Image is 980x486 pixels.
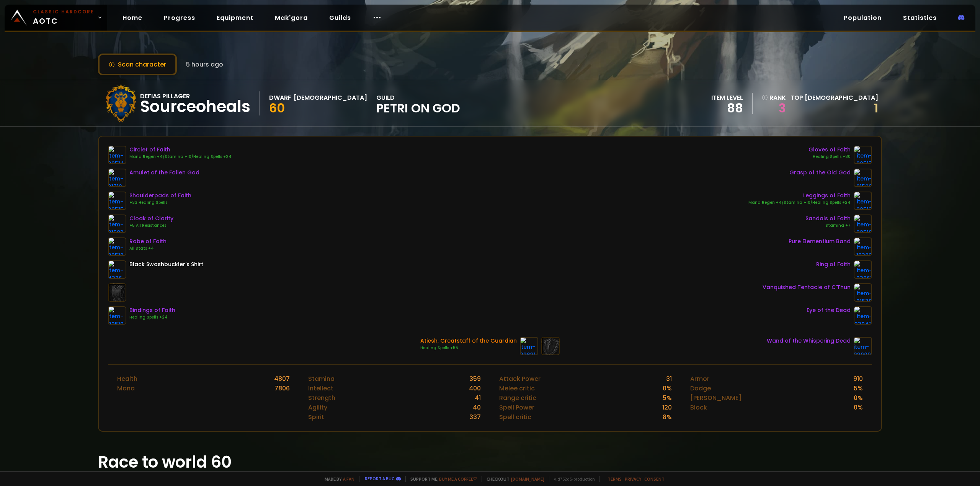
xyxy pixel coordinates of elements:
[499,393,536,403] div: Range critic
[690,374,709,384] div: Armor
[420,337,517,345] div: Atiesh, Greatstaff of the Guardian
[520,337,538,355] img: item-22631
[129,192,191,200] div: Shoulderpads of Faith
[854,403,863,412] div: 0 %
[108,192,126,210] img: item-22515
[608,476,622,482] a: Terms
[663,384,672,393] div: 0 %
[140,91,250,101] div: Defias Pillager
[108,169,126,187] img: item-21712
[482,476,544,482] span: Checkout
[805,215,851,223] div: Sandals of Faith
[897,10,943,26] a: Statistics
[469,384,481,393] div: 400
[117,384,135,393] div: Mana
[807,306,851,314] div: Eye of the Dead
[767,337,851,345] div: Wand of the Whispering Dead
[439,476,477,482] a: Buy me a coffee
[33,8,94,27] span: AOTC
[420,345,517,351] div: Healing Spells +55
[854,146,872,164] img: item-22517
[748,192,851,200] div: Leggings of Faith
[376,102,460,114] span: petri on god
[343,476,354,482] a: a fan
[469,374,481,384] div: 359
[499,412,531,422] div: Spell critic
[129,260,203,268] div: Black Swashbuckler's Shirt
[129,200,191,206] div: +33 Healing Spells
[808,146,851,154] div: Gloves of Faith
[805,93,878,102] span: [DEMOGRAPHIC_DATA]
[762,93,786,102] div: rank
[116,10,149,26] a: Home
[108,260,126,279] img: item-4336
[365,476,395,481] a: Report a bug
[308,393,335,403] div: Strength
[499,403,534,412] div: Spell Power
[854,169,872,187] img: item-21582
[763,283,851,291] div: Vanquished Tentacle of C'Thun
[854,260,872,279] img: item-23061
[874,99,878,117] a: 1
[320,476,354,482] span: Made by
[129,215,173,223] div: Cloak of Clarity
[211,10,260,26] a: Equipment
[473,403,481,412] div: 40
[853,374,863,384] div: 910
[854,384,863,393] div: 5 %
[789,237,851,245] div: Pure Elementium Band
[274,374,290,384] div: 4807
[808,154,851,160] div: Healing Spells +30
[108,306,126,325] img: item-22519
[129,223,173,229] div: +5 All Resistances
[5,5,107,31] a: Classic HardcoreAOTC
[854,192,872,210] img: item-22513
[499,374,541,384] div: Attack Power
[308,384,333,393] div: Intellect
[663,393,672,403] div: 5 %
[854,337,872,355] img: item-23009
[499,384,535,393] div: Melee critic
[854,237,872,256] img: item-19382
[129,146,232,154] div: Circlet of Faith
[711,93,743,102] div: item level
[469,412,481,422] div: 337
[854,393,863,403] div: 0 %
[108,237,126,256] img: item-22512
[269,99,285,117] span: 60
[129,169,199,177] div: Amulet of the Fallen God
[690,384,711,393] div: Dodge
[666,374,672,384] div: 31
[690,393,742,403] div: [PERSON_NAME]
[274,384,290,393] div: 7806
[186,60,223,69] span: 5 hours ago
[762,102,786,114] a: 3
[854,306,872,325] img: item-23047
[854,283,872,302] img: item-21579
[140,101,250,112] div: Sourceoheals
[129,237,167,245] div: Robe of Faith
[158,10,201,26] a: Progress
[816,260,851,268] div: Ring of Faith
[663,412,672,422] div: 8 %
[405,476,477,482] span: Support me,
[308,374,335,384] div: Stamina
[644,476,665,482] a: Consent
[308,403,327,412] div: Agility
[376,93,460,114] div: guild
[838,10,888,26] a: Population
[129,314,175,320] div: Healing Spells +24
[108,146,126,164] img: item-22514
[33,8,94,15] small: Classic Hardcore
[748,200,851,206] div: Mana Regen +4/Stamina +10/Healing Spells +24
[549,476,595,482] span: v. d752d5 - production
[805,223,851,229] div: Stamina +7
[269,93,291,102] div: Dwarf
[308,412,324,422] div: Spirit
[294,93,367,102] div: [DEMOGRAPHIC_DATA]
[475,393,481,403] div: 41
[854,215,872,233] img: item-22516
[690,403,707,412] div: Block
[269,10,314,26] a: Mak'gora
[511,476,544,482] a: [DOMAIN_NAME]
